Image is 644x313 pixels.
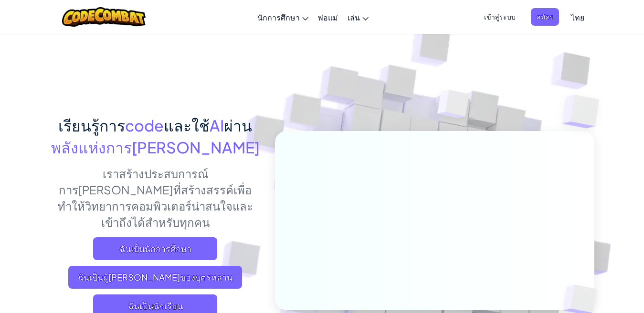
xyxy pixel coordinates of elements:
span: นักการศึกษา [257,12,300,22]
img: CodeCombat logo [62,7,146,27]
a: ฉันเป็นผู้[PERSON_NAME]ของบุตรหลาน [68,266,242,289]
button: สมัคร [531,8,559,26]
span: และใช้ [164,116,210,135]
span: code [125,116,164,135]
span: AI [210,116,224,135]
span: ผ่าน [224,116,252,135]
span: เล่น [348,12,360,22]
a: ฉันเป็นนักการศึกษา [93,237,217,260]
a: ไทย [566,4,589,30]
p: เราสร้างประสบการณ์การ[PERSON_NAME]ที่สร้างสรรค์เพื่อทำให้วิทยาการคอมพิวเตอร์น่าสนใจและเข้าถึงได้ส... [50,165,261,230]
button: เข้าสู่ระบบ [478,8,521,26]
span: พลังแห่งการ[PERSON_NAME] [51,138,260,157]
span: เรียนรู้การ [58,116,125,135]
a: พ่อแม่ [313,4,343,30]
a: นักการศึกษา [253,4,313,30]
span: ไทย [571,12,584,22]
a: เล่น [343,4,373,30]
img: Overlap cubes [543,71,626,152]
img: Overlap cubes [419,71,488,142]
